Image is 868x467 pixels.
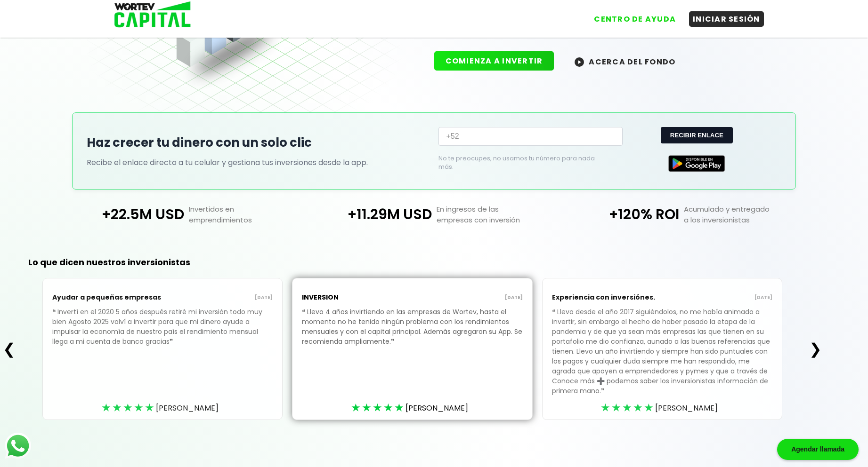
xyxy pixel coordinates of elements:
[406,402,468,414] span: [PERSON_NAME]
[601,401,655,415] div: ★★★★★
[391,337,396,346] span: ❞
[438,154,608,171] p: No te preocupes, no usamos tu número para nada más.
[5,433,31,459] img: logos_whatsapp-icon.242b2217.svg
[52,307,273,361] p: Invertí en el 2020 5 años después retiré mi inversión todo muy bien Agosto 2025 volví a invertir ...
[655,402,718,414] span: [PERSON_NAME]
[412,294,522,301] p: [DATE]
[552,307,772,410] p: Llevo desde el año 2017 siguiéndolos, no me había animado a invertir, sin embargo el hecho de hab...
[668,155,725,172] img: Google Play
[432,204,558,225] p: En ingresos de las empresas con inversión
[434,55,564,66] a: COMIENZA A INVERTIR
[563,51,687,71] button: ACERCA DEL FONDO
[680,4,764,27] a: INICIAR SESIÓN
[310,204,432,225] p: +11.29M USD
[302,288,412,307] p: INVERSION
[87,157,429,168] p: Recibe el enlace directo a tu celular y gestiona tus inversiones desde la app.
[806,340,825,358] button: ❯
[601,386,606,396] span: ❞
[102,401,156,415] div: ★★★★★
[552,307,557,317] span: ❝
[52,307,57,317] span: ❝
[87,134,429,152] h2: Haz crecer tu dinero con un solo clic
[661,127,733,143] button: RECIBIR ENLACE
[558,204,679,225] p: +120% ROI
[575,57,584,67] img: wortev-capital-acerca-del-fondo
[679,204,805,225] p: Acumulado y entregado a los inversionistas
[162,294,273,301] p: [DATE]
[156,402,219,414] span: [PERSON_NAME]
[63,204,185,225] p: +22.5M USD
[581,4,680,27] a: CENTRO DE AYUDA
[52,288,162,307] p: Ayudar a pequeñas empresas
[302,307,522,361] p: Llevo 4 años invirtiendo en las empresas de Wortev, hasta el momento no he tenido ningún problema...
[590,11,680,27] button: CENTRO DE AYUDA
[170,337,175,346] span: ❞
[552,288,662,307] p: Experiencia con inversiónes.
[302,307,307,317] span: ❝
[777,439,859,460] div: Agendar llamada
[184,204,310,225] p: Invertidos en emprendimientos
[689,11,764,27] button: INICIAR SESIÓN
[434,51,554,71] button: COMIENZA A INVERTIR
[662,294,772,301] p: [DATE]
[351,401,406,415] div: ★★★★★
